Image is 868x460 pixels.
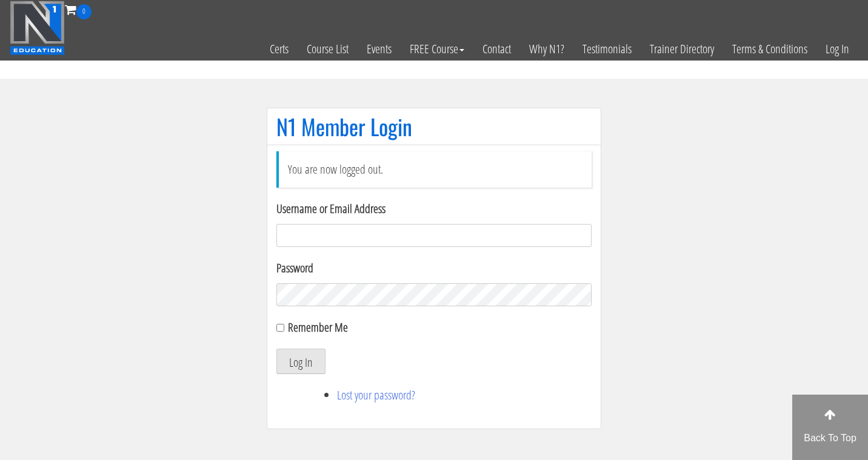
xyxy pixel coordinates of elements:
a: Course List [298,19,358,79]
label: Username or Email Address [276,200,592,218]
button: Log In [276,349,326,374]
a: Log In [816,19,858,79]
a: FREE Course [401,19,473,79]
img: n1-education [10,1,65,55]
label: Remember Me [288,319,348,335]
a: Why N1? [520,19,573,79]
a: Terms & Conditions [723,19,816,79]
li: You are now logged out. [276,151,592,188]
a: Events [358,19,401,79]
a: Certs [261,19,298,79]
h1: N1 Member Login [276,114,592,139]
p: Back To Top [792,431,868,445]
a: Lost your password? [337,387,415,403]
a: Trainer Directory [641,19,723,79]
span: 0 [76,4,92,19]
label: Password [276,259,592,277]
a: Contact [473,19,520,79]
a: 0 [65,1,92,18]
a: Testimonials [573,19,641,79]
